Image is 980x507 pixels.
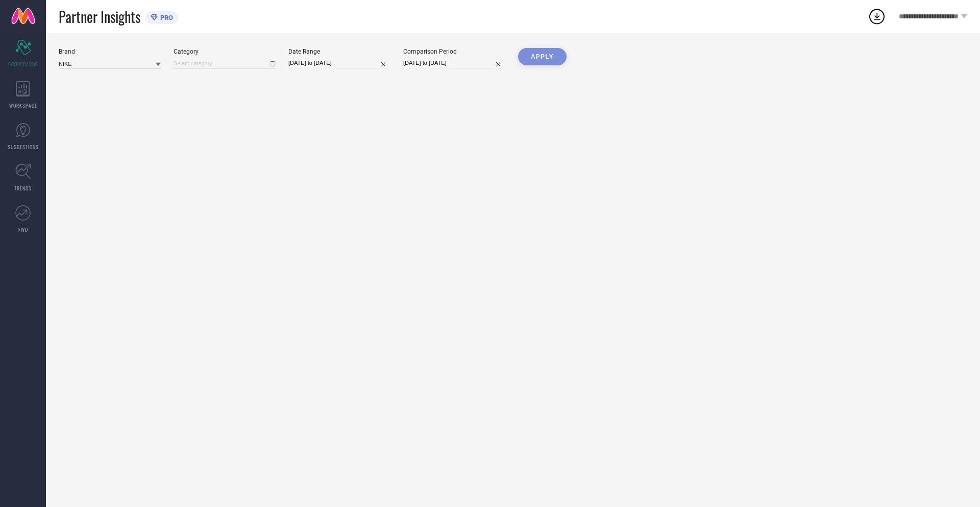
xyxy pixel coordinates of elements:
div: Brand [59,48,161,55]
span: TRENDS [14,184,32,192]
span: FWD [18,226,28,233]
span: WORKSPACE [9,102,37,109]
div: Category [174,48,276,55]
input: Select comparison period [403,58,505,68]
span: PRO [158,14,173,21]
span: Partner Insights [59,6,140,27]
input: Select date range [288,58,390,68]
div: Open download list [868,7,886,26]
div: Date Range [288,48,390,55]
span: SCORECARDS [8,60,38,68]
div: Comparison Period [403,48,505,55]
span: SUGGESTIONS [8,143,39,151]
